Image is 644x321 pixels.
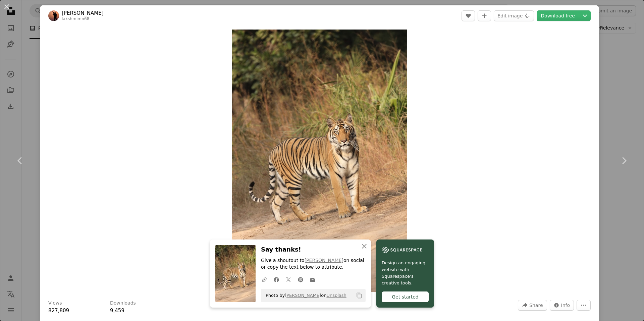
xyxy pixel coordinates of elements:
button: Like [462,10,475,21]
img: a tiger walking on a dirt path [232,30,407,292]
button: More Actions [577,300,591,311]
a: [PERSON_NAME] [62,10,104,16]
span: Design an engaging website with Squarespace’s creative tools. [382,260,429,286]
a: Share on Facebook [270,273,282,286]
p: Give a shoutout to on social or copy the text below to attribute. [261,257,366,271]
a: Share on Pinterest [294,273,307,286]
a: Share on Twitter [282,273,294,286]
a: [PERSON_NAME] [305,258,343,263]
h3: Downloads [110,300,136,307]
span: Share [529,300,543,310]
button: Add to Collection [478,10,491,21]
a: lakshmimn68 [62,16,89,21]
img: file-1606177908946-d1eed1cbe4f5image [382,245,422,255]
a: [PERSON_NAME] [285,293,321,298]
a: Design an engaging website with Squarespace’s creative tools.Get started [376,239,434,308]
button: Share this image [518,300,547,311]
button: Choose download size [579,10,591,21]
img: Go to Lakshmi Narasimha's profile [48,10,59,21]
button: Copy to clipboard [354,290,365,301]
span: Info [561,300,570,310]
h3: Say thanks! [261,245,366,255]
a: Download free [537,10,579,21]
button: Zoom in on this image [232,30,407,292]
a: Next [604,128,644,193]
a: Share over email [307,273,319,286]
button: Edit image [494,10,534,21]
span: 9,459 [110,308,124,314]
a: Unsplash [326,293,346,298]
h3: Views [48,300,62,307]
span: Photo by on [262,290,346,301]
button: Stats about this image [550,300,574,311]
span: 827,809 [48,308,69,314]
div: Get started [382,291,429,302]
